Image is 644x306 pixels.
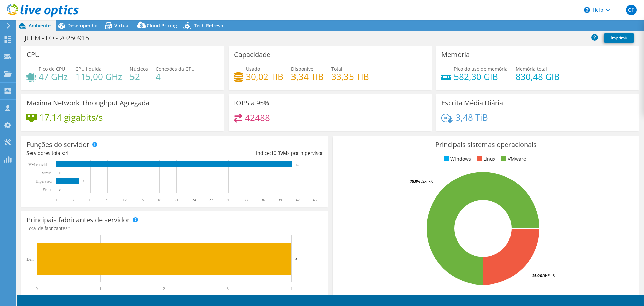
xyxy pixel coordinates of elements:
[26,257,34,262] text: Dell
[454,65,508,72] span: Pico do uso de memória
[99,286,101,291] text: 1
[26,149,175,157] div: Servidores totais:
[234,51,270,58] h3: Capacidade
[475,155,495,163] li: Linux
[441,99,503,107] h3: Escrita Média Diária
[39,73,68,80] h4: 47 GHz
[290,286,292,291] text: 4
[246,73,283,80] h4: 30,02 TiB
[147,22,177,29] span: Cloud Pricing
[26,141,89,148] h3: Funções do servidor
[69,225,71,231] span: 1
[245,114,270,121] h4: 42488
[26,51,40,58] h3: CPU
[338,141,634,148] h3: Principais sistemas operacionais
[130,65,148,72] span: Núcleos
[83,180,84,183] text: 4
[22,34,99,42] h1: JCPM - LO - 20250915
[157,198,161,202] text: 18
[441,51,470,58] h3: Memória
[106,198,108,202] text: 9
[42,171,53,175] text: Virtual
[234,99,269,107] h3: IOPS a 95%
[296,198,300,202] text: 42
[584,7,590,13] svg: \n
[163,286,165,291] text: 2
[226,198,230,202] text: 30
[410,179,420,184] tspan: 75.0%
[209,198,213,202] text: 27
[543,273,555,278] tspan: RHEL 8
[36,179,53,184] text: Hipervisor
[261,198,265,202] text: 36
[36,286,38,291] text: 0
[174,198,178,202] text: 21
[26,216,130,224] h3: Principais fabricantes de servidor
[89,198,91,202] text: 6
[28,162,52,167] text: VM convidada
[29,22,51,29] span: Ambiente
[75,73,122,80] h4: 115,00 GHz
[194,22,223,29] span: Tech Refresh
[500,155,526,163] li: VMware
[604,33,634,43] a: Imprimir
[55,198,57,202] text: 0
[454,73,508,80] h4: 582,30 GiB
[59,171,61,175] text: 0
[296,163,299,166] text: 41
[313,198,317,202] text: 45
[26,99,149,107] h3: Maxima Network Throughput Agregada
[244,198,248,202] text: 33
[331,65,342,72] span: Total
[246,65,260,72] span: Usado
[291,65,315,72] span: Disponível
[156,65,195,72] span: Conexões da CPU
[65,150,68,156] span: 4
[72,198,74,202] text: 3
[43,187,52,192] tspan: Físico
[59,188,61,191] text: 0
[331,73,369,80] h4: 33,35 TiB
[455,114,488,121] h4: 3,48 TiB
[130,73,148,80] h4: 52
[516,73,560,80] h4: 830,48 GiB
[295,257,297,261] text: 4
[227,286,229,291] text: 3
[123,198,127,202] text: 12
[26,225,323,232] h4: Total de fabricantes:
[39,114,103,121] h4: 17,14 gigabits/s
[156,73,195,80] h4: 4
[114,22,130,29] span: Virtual
[67,22,98,29] span: Desempenho
[271,150,280,156] span: 10.3
[516,65,547,72] span: Memória total
[420,179,433,184] tspan: ESXi 7.0
[278,198,282,202] text: 39
[39,65,65,72] span: Pico de CPU
[626,5,637,15] span: CF
[140,198,144,202] text: 15
[291,73,324,80] h4: 3,34 TiB
[192,198,196,202] text: 24
[442,155,471,163] li: Windows
[175,149,323,157] div: Índice: VMs por hipervisor
[75,65,102,72] span: CPU líquida
[532,273,543,278] tspan: 25.0%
